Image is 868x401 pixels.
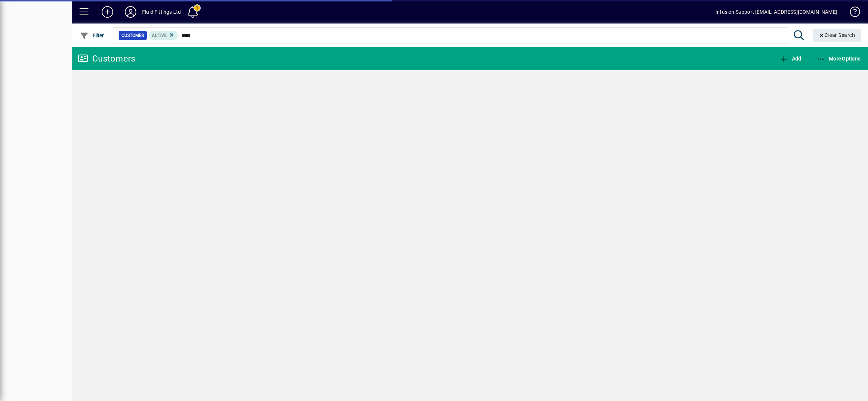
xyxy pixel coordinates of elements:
button: Add [96,5,119,18]
div: Fluid Fittings Ltd [142,6,181,18]
button: Clear [813,29,861,42]
button: Filter [78,29,106,42]
mat-chip: Activation Status: Active [149,31,178,40]
span: Filter [80,33,104,38]
div: Infusion Support [EMAIL_ADDRESS][DOMAIN_NAME] [715,6,837,18]
button: Add [778,52,803,65]
button: More Options [815,52,863,65]
span: Add [779,56,801,62]
div: Customers [78,53,135,64]
button: Profile [119,5,142,18]
span: More Options [817,56,861,62]
span: Customer [122,32,144,39]
span: Active [152,33,167,38]
a: Knowledge Base [844,1,859,25]
span: Clear Search [818,32,855,38]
